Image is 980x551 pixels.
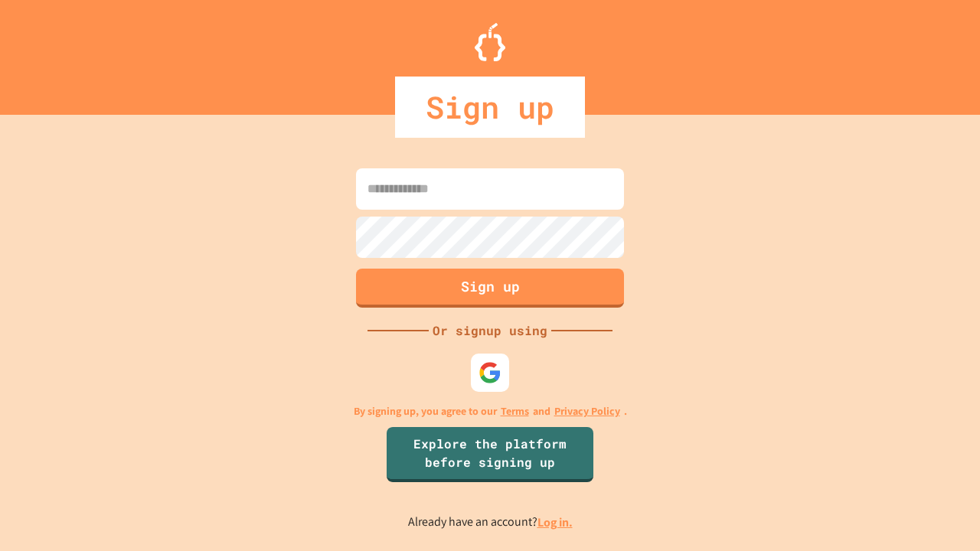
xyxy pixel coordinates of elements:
[395,77,585,138] div: Sign up
[475,23,505,61] img: Logo.svg
[387,427,593,482] a: Explore the platform before signing up
[537,514,573,530] a: Log in.
[429,321,551,340] div: Or signup using
[408,513,573,532] p: Already have an account?
[554,403,620,419] a: Privacy Policy
[356,269,624,308] button: Sign up
[501,403,529,419] a: Terms
[479,361,501,384] img: google-icon.svg
[354,403,627,419] p: By signing up, you agree to our and .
